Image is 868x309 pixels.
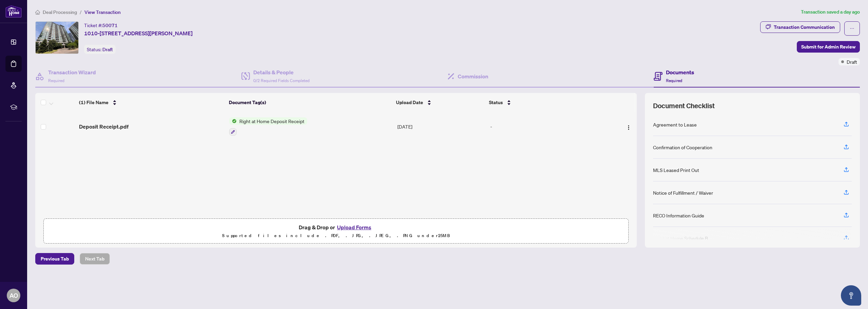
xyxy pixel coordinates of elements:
[847,58,857,65] span: Draft
[48,78,64,83] span: Required
[84,45,116,54] div: Status:
[395,112,488,141] td: [DATE]
[80,253,110,265] button: Next Tab
[48,232,624,240] p: Supported files include .PDF, .JPG, .JPEG, .PNG under 25 MB
[253,78,310,83] span: 0/2 Required Fields Completed
[653,212,704,219] div: RECO Information Guide
[36,22,78,54] img: IMG-W12338519_1.jpg
[229,117,237,125] img: Status Icon
[841,285,861,306] button: Open asap
[102,22,118,28] span: 50071
[84,29,193,37] span: 1010-[STREET_ADDRESS][PERSON_NAME]
[623,121,634,132] button: Logo
[653,143,712,151] div: Confirmation of Cooperation
[229,117,307,136] button: Status IconRight at Home Deposit Receipt
[653,166,699,174] div: MLS Leased Print Out
[774,22,835,33] div: Transaction Communication
[458,72,488,80] h4: Commission
[653,189,713,196] div: Notice of Fulfillment / Waiver
[626,125,631,130] img: Logo
[102,46,113,53] span: Draft
[44,219,628,244] span: Drag & Drop orUpload FormsSupported files include .PDF, .JPG, .JPEG, .PNG under25MB
[393,93,486,112] th: Upload Date
[35,253,74,265] button: Previous Tab
[84,9,121,15] span: View Transaction
[43,9,77,15] span: Deal Processing
[76,93,226,112] th: (1) File Name
[41,253,69,264] span: Previous Tab
[666,68,694,76] h4: Documents
[48,68,96,76] h4: Transaction Wizard
[237,117,307,125] span: Right at Home Deposit Receipt
[9,291,18,300] span: AO
[79,99,108,106] span: (1) File Name
[396,99,423,106] span: Upload Date
[490,123,601,130] div: -
[226,93,393,112] th: Document Tag(s)
[84,21,118,29] div: Ticket #:
[335,223,373,232] button: Upload Forms
[253,68,310,76] h4: Details & People
[760,21,840,33] button: Transaction Communication
[653,101,715,111] span: Document Checklist
[79,122,129,131] span: Deposit Receipt.pdf
[666,78,682,83] span: Required
[299,223,373,232] span: Drag & Drop or
[801,8,860,16] article: Transaction saved a day ago
[80,8,82,16] li: /
[653,121,697,128] div: Agreement to Lease
[801,41,855,52] span: Submit for Admin Review
[797,41,860,53] button: Submit for Admin Review
[35,10,40,15] span: home
[489,99,503,106] span: Status
[850,26,854,31] span: ellipsis
[486,93,602,112] th: Status
[5,5,22,18] img: logo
